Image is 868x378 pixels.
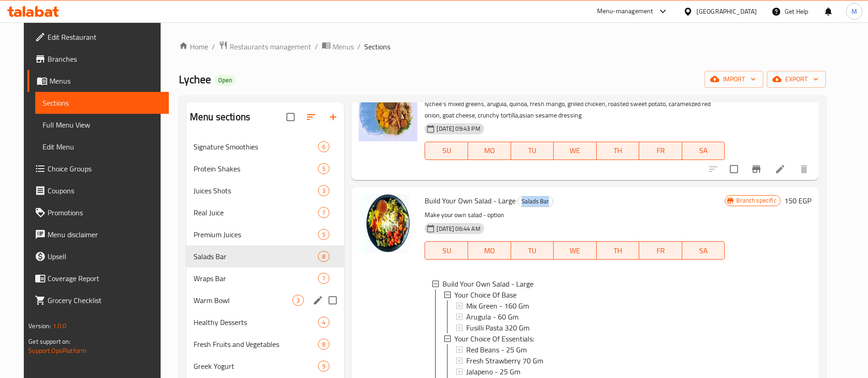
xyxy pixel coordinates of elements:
a: Menus [322,41,354,53]
div: Premium Juices5 [186,224,344,245]
span: SA [686,244,722,257]
p: lychee's mixed greens, arugula, quinoa, fresh mango, grilled chicken, roasted sweet potato, caram... [425,98,725,121]
span: WE [557,144,593,157]
a: Branches [27,48,169,70]
button: WE [554,241,597,260]
div: items [318,207,329,218]
span: Fusilli Pasta 320 Gm [466,322,529,333]
button: FR [639,241,682,260]
span: 4 [318,318,329,327]
span: 3 [318,186,329,195]
a: Menus [27,70,169,92]
span: Grocery Checklist [48,295,162,306]
span: Fresh Strawberry 70 Gm [466,355,543,366]
span: TH [600,144,636,157]
button: delete [793,158,815,180]
a: Home [179,41,208,52]
button: TU [511,241,554,260]
span: 8 [318,252,329,261]
button: edit [311,293,325,307]
p: Make your own salad - option [425,209,725,221]
span: Real Juice [194,207,318,218]
div: items [318,185,329,196]
span: 1.0.0 [53,320,67,332]
li: / [357,41,361,52]
span: TU [515,144,550,157]
button: WE [554,142,597,160]
span: Open [215,76,236,84]
span: FR [643,244,679,257]
button: MO [468,142,511,160]
span: Jalapeno - 25 Gm [466,366,520,377]
nav: breadcrumb [179,41,826,53]
div: Salads Bar [518,196,553,207]
div: Protein Shakes5 [186,158,344,180]
span: TH [600,244,636,257]
span: Premium Juices [194,229,318,240]
span: Juices Shots [194,185,318,196]
span: 7 [318,208,329,217]
span: Protein Shakes [194,163,318,174]
span: [DATE] 06:44 AM [433,224,484,233]
a: Grocery Checklist [27,289,169,311]
li: / [212,41,215,52]
span: export [774,74,819,85]
span: MO [472,144,507,157]
span: Lychee [179,69,211,90]
span: Build Your Own Salad - Large [425,194,516,208]
span: WE [557,244,593,257]
span: Coverage Report [48,273,162,284]
span: FR [643,144,679,157]
span: Select to update [724,160,744,179]
img: Build Your Own Salad - Large [359,194,417,253]
h6: 150 EGP [784,194,811,207]
button: SU [425,142,468,160]
span: Coupons [48,185,162,196]
span: Edit Menu [43,141,162,152]
span: Sections [43,97,162,108]
span: SU [429,244,464,257]
span: SU [429,144,464,157]
button: TU [511,142,554,160]
span: Sections [364,41,390,52]
div: Greek Yogurt [194,361,318,372]
span: Choice Groups [48,163,162,174]
span: [DATE] 09:43 PM [433,124,484,133]
a: Sections [35,92,169,114]
a: Coupons [27,180,169,202]
span: Wraps Bar [194,273,318,284]
button: MO [468,241,511,260]
div: items [318,251,329,262]
div: Menu-management [597,6,653,17]
div: Open [215,75,236,86]
span: Salads Bar [518,196,553,207]
div: Salads Bar8 [186,245,344,267]
div: items [318,229,329,240]
span: 9 [318,362,329,371]
span: Signature Smoothies [194,141,318,152]
span: Warm Bowl [194,295,292,306]
span: Branch specific [733,196,780,205]
span: Version: [28,320,51,332]
div: Wraps Bar7 [186,267,344,289]
a: Menu disclaimer [27,224,169,245]
div: Juices Shots3 [186,180,344,202]
span: TU [515,244,550,257]
span: Edit Restaurant [48,32,162,43]
a: Restaurants management [219,41,311,53]
h2: Menu sections [190,110,250,124]
button: import [705,71,763,88]
span: Fresh Fruits and Vegetables [194,339,318,350]
div: Greek Yogurt9 [186,355,344,377]
div: items [318,141,329,152]
div: Signature Smoothies6 [186,136,344,158]
li: / [315,41,318,52]
span: Promotions [48,207,162,218]
span: Build Your Own Salad - Large [442,278,534,289]
button: SA [682,241,725,260]
span: 5 [318,230,329,239]
a: Full Menu View [35,114,169,136]
span: Arugula - 60 Gm [466,311,518,322]
span: 7 [318,274,329,283]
